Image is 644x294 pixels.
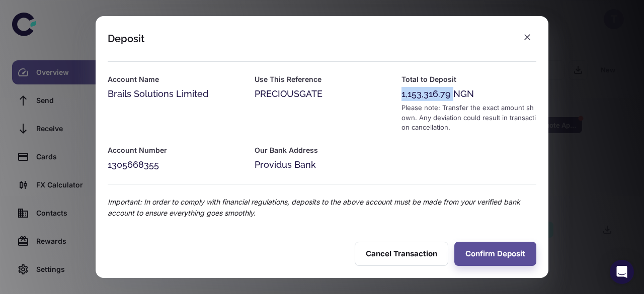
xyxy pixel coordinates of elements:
[610,260,634,284] div: Open Intercom Messenger
[255,74,389,85] h6: Use This Reference
[255,158,389,172] div: Providus Bank
[255,145,389,156] h6: Our Bank Address
[355,242,448,266] button: Cancel Transaction
[401,74,536,85] h6: Total to Deposit
[454,242,536,266] button: Confirm Deposit
[108,74,243,85] h6: Account Name
[108,158,243,172] div: 1305668355
[108,145,243,156] h6: Account Number
[108,33,144,45] div: Deposit
[108,197,536,219] p: Important: In order to comply with financial regulations, deposits to the above account must be m...
[108,87,243,101] div: Brails Solutions Limited
[401,103,536,133] div: Please note: Transfer the exact amount shown. Any deviation could result in transaction cancellat...
[401,87,536,101] div: 1,153,316.79 NGN
[255,87,389,101] div: PRECIOUSGATE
